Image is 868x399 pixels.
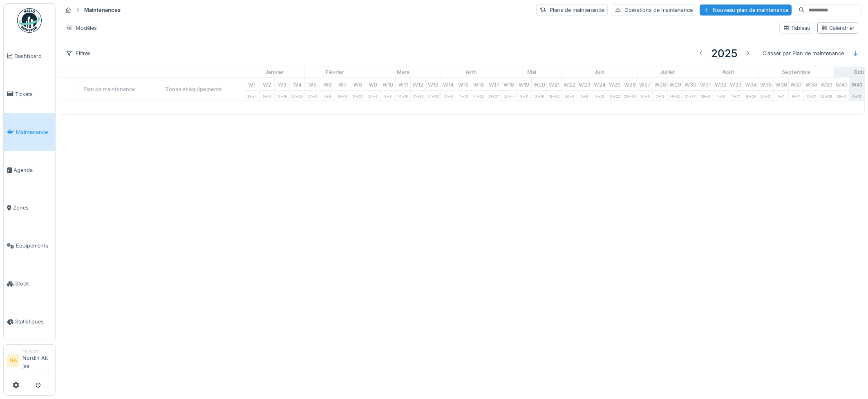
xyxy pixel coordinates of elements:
div: W 38 [804,78,819,90]
div: Nouveau plan de maintenance [700,4,792,16]
div: W 8 [350,78,365,90]
div: février [305,67,365,78]
div: W 29 [668,78,682,90]
div: W 19 [517,78,531,90]
div: 11 -> 17 [728,91,743,100]
div: W 31 [698,78,713,90]
div: 5 -> 11 [517,91,531,100]
div: W 39 [819,78,834,90]
div: 6 -> 12 [260,91,274,100]
div: 30 -> 6 [638,91,652,100]
div: 15 -> 21 [804,91,819,100]
div: 10 -> 16 [396,91,410,100]
div: 14 -> 20 [471,91,486,100]
div: 24 -> 30 [426,91,441,100]
div: W 9 [365,78,380,90]
div: 24 -> 2 [365,91,380,100]
a: Agenda [4,151,55,189]
div: 2 -> 8 [577,91,592,100]
div: 8 -> 14 [789,91,803,100]
div: 18 -> 24 [743,91,758,100]
div: Opérations de maintenance [611,4,696,16]
div: 16 -> 22 [607,91,622,100]
div: 23 -> 29 [622,91,637,100]
div: 6 -> 12 [849,91,864,100]
div: W 6 [320,78,335,90]
div: août [698,67,758,78]
div: Plans de maintenance [536,4,608,16]
div: W 41 [849,78,864,90]
div: Calendrier [821,24,855,32]
div: 7 -> 13 [653,91,667,100]
strong: Maintenances [81,6,124,14]
div: mai [501,67,562,78]
div: W 36 [774,78,788,90]
a: NA ManagerNordin Ait jaa [7,348,52,375]
a: Maintenance [4,113,55,151]
div: W 35 [758,78,773,90]
a: Stock [4,265,55,303]
div: 19 -> 25 [547,91,562,100]
span: Agenda [13,166,52,174]
div: W 18 [501,78,516,90]
div: W 2 [260,78,274,90]
div: W 25 [607,78,622,90]
div: W 30 [683,78,698,90]
li: NA [7,354,19,367]
a: Équipements [4,227,55,265]
div: W 28 [653,78,667,90]
div: avril [441,67,501,78]
div: 27 -> 2 [305,91,320,100]
div: W 12 [411,78,425,90]
div: W 16 [471,78,486,90]
div: 28 -> 3 [698,91,713,100]
div: W 24 [592,78,607,90]
div: juillet [638,67,698,78]
div: 9 -> 15 [592,91,607,100]
div: 21 -> 27 [683,91,698,100]
div: 31 -> 6 [441,91,456,100]
div: W 5 [305,78,320,90]
div: 20 -> 26 [290,91,304,100]
span: Zones [13,204,52,212]
div: W 3 [275,78,289,90]
div: 10 -> 16 [335,91,350,100]
div: 25 -> 31 [758,91,773,100]
h3: 2025 [711,47,738,60]
span: Stock [15,280,52,288]
li: Nordin Ait jaa [22,348,52,373]
div: janvier [244,67,304,78]
div: W 14 [441,78,456,90]
div: 26 -> 1 [562,91,577,100]
div: Classer par Plan de maintenance [759,47,848,59]
div: Zones et équipements [162,78,244,100]
div: 22 -> 28 [819,91,834,100]
span: Dashboard [14,52,52,60]
div: W 23 [577,78,592,90]
div: W 33 [728,78,743,90]
div: W 20 [532,78,546,90]
div: 29 -> 5 [834,91,849,100]
a: Zones [4,189,55,227]
div: septembre [758,67,834,78]
div: W 11 [396,78,410,90]
div: 28 -> 4 [501,91,516,100]
div: W 10 [380,78,395,90]
span: Statistiques [15,318,52,325]
div: W 15 [456,78,471,90]
div: 17 -> 23 [350,91,365,100]
div: Plan de maintenance [80,78,162,100]
div: juin [562,67,637,78]
div: 3 -> 9 [380,91,395,100]
div: 17 -> 23 [411,91,425,100]
div: 1 -> 7 [774,91,788,100]
div: W 27 [638,78,652,90]
div: W 40 [834,78,849,90]
div: W 7 [335,78,350,90]
div: Tableau [783,24,810,32]
div: Modèles [62,22,101,34]
div: mars [365,67,441,78]
div: W 4 [290,78,304,90]
div: W 13 [426,78,441,90]
div: 7 -> 13 [456,91,471,100]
